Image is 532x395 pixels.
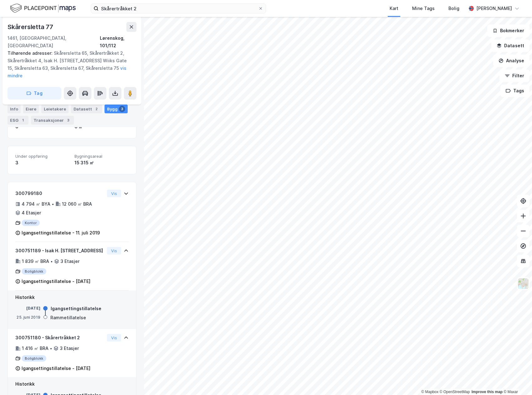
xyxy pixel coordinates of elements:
[15,154,69,159] span: Under oppføring
[22,209,41,217] div: 4 Etasjer
[22,365,90,372] div: Igangsettingstillatelse - [DATE]
[107,334,121,341] button: Vis
[517,278,529,290] img: Z
[31,116,74,125] div: Transaksjoner
[493,54,529,67] button: Analyse
[41,105,69,113] div: Leietakere
[74,154,129,159] span: Bygningsareal
[8,105,21,113] div: Info
[22,200,50,208] div: 4 794 ㎡ BYA
[8,116,28,125] div: ESG
[60,258,79,265] div: 3 Etasjer
[51,305,101,312] div: Igangsettingstillatelse
[412,5,435,12] div: Mine Tags
[22,229,100,237] div: Igangsettingstillatelse - 11. juli 2019
[448,5,459,12] div: Bolig
[8,49,131,80] div: Skårersletta 65, Skårertråkket 2, Skårertråkket 4, Isak H. [STREET_ADDRESS] Wiiks Gate 15, Skårer...
[476,5,512,12] div: [PERSON_NAME]
[15,159,69,167] div: 3
[421,390,438,394] a: Mapbox
[15,334,105,341] div: 300751180 - Skårertråkket 2
[65,117,71,123] div: 3
[52,202,54,207] div: •
[8,50,54,56] span: Tilhørende adresser:
[100,34,136,49] div: Lørenskog, 101/112
[8,87,61,100] button: Tag
[22,258,49,265] div: 1 839 ㎡ BRA
[440,390,470,394] a: OpenStreetMap
[93,106,100,112] div: 2
[50,259,53,264] div: •
[491,39,529,52] button: Datasett
[15,315,40,320] div: 25. juni 2019
[501,365,532,395] iframe: Chat Widget
[105,105,128,113] div: Bygg
[10,3,76,14] img: logo.f888ab2527a4732fd821a326f86c7f29.svg
[22,278,90,285] div: Igangsettingstillatelse - [DATE]
[60,345,79,352] div: 3 Etasjer
[74,159,129,167] div: 15 315 ㎡
[62,200,92,208] div: 12 060 ㎡ BRA
[107,247,121,254] button: Vis
[99,4,258,13] input: Søk på adresse, matrikkel, gårdeiere, leietakere eller personer
[472,390,503,394] a: Improve this map
[15,247,105,254] div: 300751189 - Isak H. [STREET_ADDRESS]
[487,24,529,37] button: Bokmerker
[20,117,26,123] div: 1
[23,105,39,113] div: Eiere
[390,5,398,12] div: Kart
[15,190,105,197] div: 300799180
[499,69,529,82] button: Filter
[71,105,102,113] div: Datasett
[107,190,121,197] button: Vis
[15,305,40,311] div: [DATE]
[500,85,529,97] button: Tags
[15,380,129,388] div: Historikk
[22,345,49,352] div: 1 416 ㎡ BRA
[119,106,125,112] div: 3
[8,22,54,32] div: Skårersletta 77
[50,346,52,351] div: •
[8,34,100,49] div: 1461, [GEOGRAPHIC_DATA], [GEOGRAPHIC_DATA]
[15,294,129,301] div: Historikk
[501,365,532,395] div: Kontrollprogram for chat
[50,314,86,321] div: Rammetillatelse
